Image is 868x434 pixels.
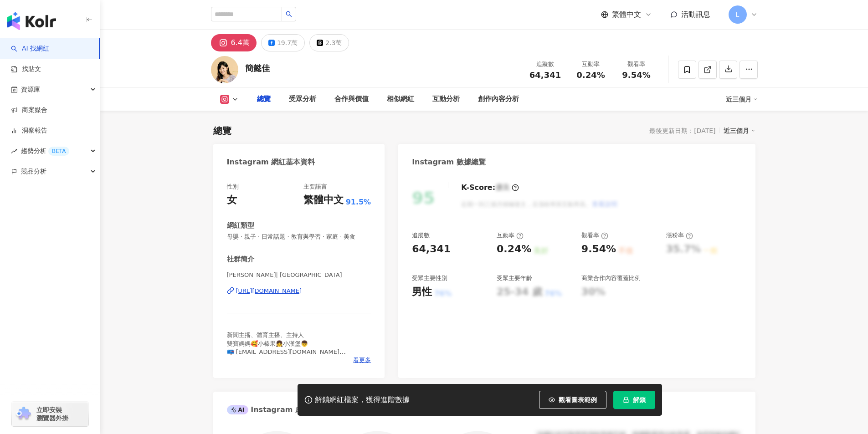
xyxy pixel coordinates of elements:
span: 立即安裝 瀏覽器外掛 [36,406,68,422]
div: 追蹤數 [412,231,430,240]
span: 解鎖 [633,396,646,403]
div: 相似網紅 [387,94,414,105]
div: BETA [48,147,69,156]
img: logo [7,12,56,30]
div: 追蹤數 [528,60,563,69]
span: 新聞主播、體育主播、主持人 雙寶媽媽🥰小榛果👧小漢堡👦 📪 [EMAIL_ADDRESS][DOMAIN_NAME] [DOMAIN_NAME][PERSON_NAME]👇 [227,332,346,363]
div: 受眾主要性別 [412,274,447,282]
div: 64,341 [412,242,451,256]
div: Instagram 數據總覽 [412,157,486,167]
img: chrome extension [15,407,32,421]
div: 總覽 [257,94,271,105]
div: 觀看率 [619,60,654,69]
button: 6.4萬 [211,34,257,51]
a: 商案媒合 [11,106,47,115]
span: 91.5% [346,197,371,207]
div: 女 [227,193,237,207]
div: 19.7萬 [277,36,298,49]
span: search [286,11,292,17]
div: 漲粉率 [666,231,693,240]
span: 資源庫 [21,79,40,100]
div: 觀看率 [581,231,608,240]
span: [PERSON_NAME]| [GEOGRAPHIC_DATA] [227,271,371,279]
div: 互動分析 [432,94,460,105]
span: 趨勢分析 [21,141,69,161]
button: 解鎖 [613,391,655,409]
div: 簡懿佳 [245,62,270,74]
span: 64,341 [529,70,561,80]
div: 繁體中文 [303,193,344,207]
div: Instagram 網紅基本資料 [227,157,315,167]
div: K-Score : [461,183,519,193]
div: 主要語言 [303,183,327,191]
div: 男性 [412,285,432,299]
div: 0.24% [497,242,531,256]
a: 找貼文 [11,65,41,74]
div: 互動率 [574,60,608,69]
span: 觀看圖表範例 [559,396,597,403]
div: 互動率 [497,231,524,240]
span: 母嬰 · 親子 · 日常話題 · 教育與學習 · 家庭 · 美食 [227,233,371,241]
span: 競品分析 [21,161,46,182]
button: 觀看圖表範例 [539,391,606,409]
a: chrome extension立即安裝 瀏覽器外掛 [12,402,88,426]
span: 0.24% [576,71,605,80]
div: 解鎖網紅檔案，獲得進階數據 [315,395,410,405]
div: 2.3萬 [325,36,342,49]
span: 9.54% [622,71,650,80]
div: 總覽 [213,124,231,137]
div: 性別 [227,183,239,191]
button: 19.7萬 [261,34,305,51]
a: searchAI 找網紅 [11,44,49,53]
div: 受眾主要年齡 [497,274,532,282]
button: 2.3萬 [309,34,349,51]
img: KOL Avatar [211,56,238,83]
div: 近三個月 [724,125,755,137]
span: 繁體中文 [612,10,641,20]
a: 洞察報告 [11,126,47,135]
div: 創作內容分析 [478,94,519,105]
div: 社群簡介 [227,255,254,264]
div: 9.54% [581,242,616,256]
a: [URL][DOMAIN_NAME] [227,287,371,295]
div: 近三個月 [726,92,758,107]
div: 受眾分析 [289,94,316,105]
div: 網紅類型 [227,221,254,230]
div: 最後更新日期：[DATE] [649,127,715,134]
div: 6.4萬 [231,36,250,49]
span: L [736,10,740,20]
div: 合作與價值 [334,94,369,105]
span: 看更多 [353,356,371,364]
span: rise [11,148,17,154]
div: [URL][DOMAIN_NAME] [236,287,302,295]
span: 活動訊息 [681,10,710,19]
div: 商業合作內容覆蓋比例 [581,274,641,282]
span: lock [623,397,629,403]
